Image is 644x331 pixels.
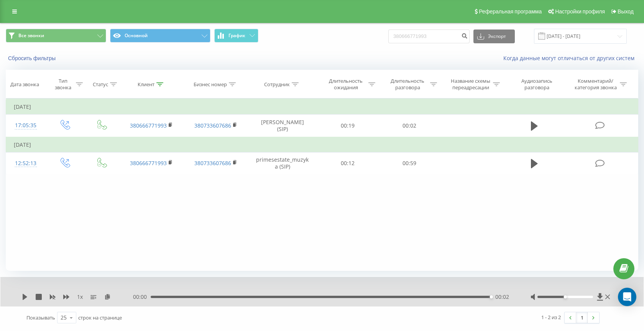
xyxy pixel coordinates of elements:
td: 00:19 [317,115,379,137]
a: Когда данные могут отличаться от других систем [503,54,638,62]
td: [DATE] [6,99,638,115]
div: Accessibility label [490,295,493,298]
button: Сбросить фильтры [6,55,59,62]
span: Все звонки [18,33,44,39]
span: Выход [618,8,634,15]
button: График [214,29,258,43]
div: Бизнес номер [194,81,227,88]
div: Дата звонка [10,81,39,88]
td: [PERSON_NAME] (SIP) [248,115,317,137]
td: primesestate_muzyka (SIP) [248,152,317,174]
span: 1 x [77,293,83,301]
span: Реферальная программа [479,8,542,15]
td: 00:59 [379,152,440,174]
div: Статус [93,81,108,88]
div: Длительность разговора [387,78,428,91]
span: 00:02 [495,293,509,301]
span: График [228,33,245,38]
span: Показывать [26,314,55,321]
span: 00:00 [133,293,151,301]
button: Экспорт [473,29,515,43]
span: Настройки профиля [555,8,605,15]
span: строк на странице [78,314,122,321]
a: 380733607686 [194,122,231,129]
div: 17:05:35 [14,118,38,133]
input: Поиск по номеру [388,29,470,43]
a: 380733607686 [194,159,231,167]
a: 380666771993 [130,159,167,167]
td: 00:12 [317,152,379,174]
div: Клиент [138,81,154,88]
div: 25 [61,314,67,321]
div: 12:52:13 [14,156,38,171]
div: Тип звонка [52,78,74,91]
div: 1 - 2 из 2 [541,313,561,321]
div: Комментарий/категория звонка [573,78,618,91]
a: 1 [576,312,588,323]
div: Open Intercom Messenger [618,288,636,306]
div: Название схемы переадресации [450,78,491,91]
td: [DATE] [6,137,638,152]
div: Длительность ожидания [325,78,366,91]
button: Все звонки [6,29,106,43]
td: 00:02 [379,115,440,137]
div: Аудиозапись разговора [512,78,562,91]
button: Основной [110,29,210,43]
a: 380666771993 [130,122,167,129]
div: Сотрудник [264,81,290,88]
div: Accessibility label [563,295,567,298]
